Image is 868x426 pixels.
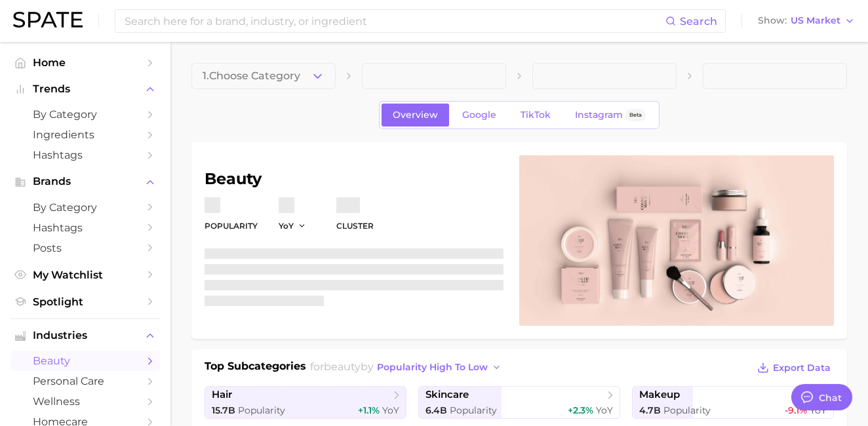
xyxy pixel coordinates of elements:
button: Trends [10,79,160,99]
span: Popularity [450,404,497,416]
span: wellness [33,395,138,408]
span: YoY [382,404,399,416]
button: popularity high to low [374,358,505,376]
button: ShowUS Market [755,12,858,29]
span: by Category [33,201,138,214]
span: skincare [425,389,469,401]
a: Spotlight [10,292,160,312]
span: 1. Choose Category [203,70,300,82]
a: wellness [10,391,160,412]
span: beauty [324,360,361,373]
span: Ingredients [33,128,138,141]
a: makeup4.7b Popularity-9.1% YoY [632,386,834,419]
a: hair15.7b Popularity+1.1% YoY [205,386,406,419]
span: Spotlight [33,296,138,308]
dt: Popularity [205,218,258,234]
a: skincare6.4b Popularity+2.3% YoY [418,386,620,419]
span: YoY [596,404,613,416]
button: Export Data [754,358,834,377]
button: YoY [279,220,307,231]
span: Google [462,109,496,121]
span: hair [212,389,232,401]
span: Home [33,56,138,69]
a: Hashtags [10,218,160,238]
a: personal care [10,371,160,391]
span: YoY [810,404,827,416]
span: +1.1% [358,404,380,416]
span: Popularity [238,404,285,416]
span: +2.3% [568,404,593,416]
a: Overview [382,104,449,126]
a: TikTok [509,104,562,126]
dt: cluster [336,218,374,234]
span: YoY [279,220,294,231]
a: by Category [10,104,160,125]
span: US Market [791,17,840,24]
span: Export Data [773,362,831,374]
span: TikTok [521,109,551,121]
img: SPATE [13,12,83,28]
span: for by [310,360,505,373]
a: InstagramBeta [564,104,657,126]
a: Home [10,52,160,73]
button: Industries [10,326,160,345]
span: Overview [393,109,438,121]
span: Hashtags [33,149,138,161]
span: makeup [639,389,680,401]
a: Google [451,104,507,126]
span: 6.4b [425,404,447,416]
span: -9.1% [785,404,807,416]
span: Hashtags [33,222,138,234]
a: Ingredients [10,125,160,145]
a: Posts [10,238,160,258]
span: Beta [629,109,642,121]
span: popularity high to low [377,362,488,373]
a: beauty [10,351,160,371]
span: by Category [33,108,138,121]
button: 1.Choose Category [191,63,336,89]
a: My Watchlist [10,265,160,285]
span: Trends [33,83,138,95]
span: beauty [33,355,138,367]
span: personal care [33,375,138,387]
span: My Watchlist [33,269,138,281]
span: 15.7b [212,404,235,416]
h1: beauty [205,171,503,187]
span: Brands [33,176,138,187]
span: Popularity [663,404,711,416]
button: Brands [10,172,160,191]
span: Posts [33,242,138,254]
span: 4.7b [639,404,661,416]
span: Show [758,17,787,24]
a: Hashtags [10,145,160,165]
h1: Top Subcategories [205,358,306,378]
span: Industries [33,330,138,341]
span: Instagram [575,109,623,121]
span: Search [680,15,717,28]
input: Search here for a brand, industry, or ingredient [123,10,665,32]
a: by Category [10,197,160,218]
